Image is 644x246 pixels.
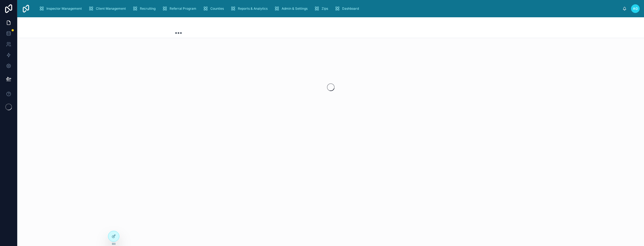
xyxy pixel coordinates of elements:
[342,6,359,11] span: Dashboard
[322,6,328,11] span: Zips
[272,4,311,14] a: Admin & Settings
[46,6,82,11] span: Inspector Management
[140,6,156,11] span: Recruiting
[87,4,130,14] a: Client Management
[333,4,363,14] a: Dashboard
[229,4,271,14] a: Reports & Analytics
[22,4,30,13] img: App logo
[312,4,332,14] a: Zips
[96,6,126,11] span: Client Management
[170,6,196,11] span: Referral Program
[633,6,638,11] span: AG
[210,6,224,11] span: Counties
[201,4,228,14] a: Counties
[282,6,308,11] span: Admin & Settings
[35,3,622,15] div: scrollable content
[160,4,200,14] a: Referral Program
[238,6,268,11] span: Reports & Analytics
[37,4,86,14] a: Inspector Management
[131,4,159,14] a: Recruiting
